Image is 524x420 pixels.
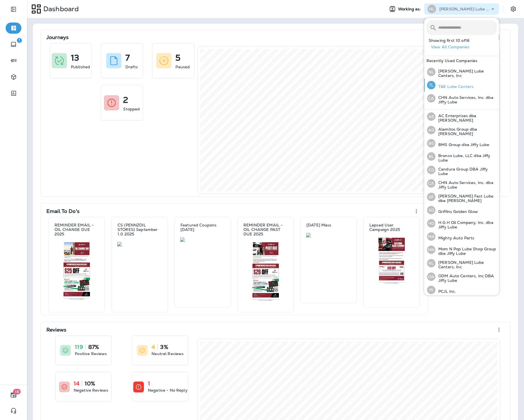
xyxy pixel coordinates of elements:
[427,246,435,254] div: MN
[123,106,140,112] p: Stopped
[88,344,99,350] p: 87%
[180,237,225,242] img: 22fdf5ef-2fb2-400b-b157-eff831ae5cec.jpg
[55,223,99,236] p: REMINDER EMAIL - OIL CHANGE DUE 2025
[125,64,138,70] p: Drafts
[125,55,130,61] p: 7
[424,177,499,190] button: CACHN Auto Services, Inc. dba Jiffy Lube
[424,56,499,65] div: Recently Used Companies
[41,5,79,13] p: Dashboard
[148,381,150,386] p: 1
[424,270,499,283] button: OAODM Auto Centers, Inc DBA Jiffy Lube
[74,387,108,393] p: Negative Reviews
[152,344,155,350] p: 4
[435,84,473,89] p: T&R Lube Centers
[427,219,435,228] div: HO
[152,351,184,357] p: Neutral Reviews
[369,237,414,284] img: f38c956f-65f5-4297-85f2-7e91867f2ea8.jpg
[435,247,497,256] p: Mom N Pop Lube Shop Group dba Jiffy Lube
[75,344,83,350] p: 119
[427,81,435,89] div: TL
[13,389,21,394] span: 18
[306,223,331,227] p: [DATE] Mass
[435,236,474,240] p: Mighty Auto Parts
[435,127,497,136] p: Alamitos Group dba [PERSON_NAME]
[427,286,435,294] div: PI
[427,112,435,121] div: AE
[435,220,497,229] p: H.G.H Oil Company, Inc. dba Jiffy Lube
[427,126,435,134] div: AG
[175,55,180,61] p: 5
[46,208,80,214] p: Email To Do's
[160,344,168,350] p: 3%
[424,123,499,137] button: AGAlamitos Group dba [PERSON_NAME]
[71,55,79,61] p: 13
[243,242,288,301] img: 7790dd8b-64ef-4264-ac3e-14ec433fc1e8.jpg
[6,4,21,15] button: Expand Sidebar
[54,242,99,300] img: 66d0a5fe-6a5a-4b24-a193-c9f1c46c6955.jpg
[424,217,499,230] button: HOH.G.H Oil Company, Inc. dba Jiffy Lube
[435,194,497,203] p: [PERSON_NAME] Fast Lube dba [PERSON_NAME]
[369,223,414,232] p: Lapsed User Campaign 2025
[71,64,90,70] p: Published
[424,137,499,150] button: BGBMS Group dba Jiffy Lube
[427,259,435,267] div: NL
[435,167,497,176] p: Candura Group DBA Jiffy Lube
[435,69,497,78] p: [PERSON_NAME] Lube Centers, Inc
[148,387,188,393] p: Negative - No Reply
[117,242,162,246] img: 8e39792f-fc3c-4f2d-8d64-86cf1e47896c.jpg
[398,7,422,12] span: Working as:
[175,64,190,70] p: Paused
[427,232,435,241] div: MA
[424,65,499,79] button: NL[PERSON_NAME] Lube Centers, Inc
[424,283,499,296] button: PIPCJL Inc.
[435,209,478,214] p: Griffins Golden Glow
[427,166,435,174] div: CG
[428,5,436,13] div: NL
[435,142,489,147] p: BMS Group dba Jiffy Lube
[46,327,66,333] p: Reviews
[435,153,497,162] p: Bronco Lube, LLC dba Jiffy Lube
[6,389,21,401] button: 18
[123,97,128,103] p: 2
[427,94,435,103] div: CA
[435,95,497,104] p: CHN Auto Services, Inc. dba Jiffy Lube
[429,38,499,43] p: Showing first 10 of 16
[435,289,456,294] p: PCJL Inc.
[424,163,499,177] button: CGCandura Group DBA Jiffy Lube
[435,180,497,189] p: CHN Auto Services, Inc. dba Jiffy Lube
[75,351,107,357] p: Positive Reviews
[427,273,435,281] div: OA
[429,43,499,51] button: View All Companies
[427,179,435,188] div: CA
[427,68,435,76] div: NL
[427,193,435,201] div: GF
[439,7,490,11] p: [PERSON_NAME] Lube Centers, Inc
[424,230,499,243] button: MAMighty Auto Parts
[435,260,497,269] p: [PERSON_NAME] Lube Centers, Inc
[180,223,225,232] p: Featured Coupons [DATE]
[424,110,499,123] button: AEAC Enterprises dba [PERSON_NAME]
[435,274,497,283] p: ODM Auto Centers, Inc DBA Jiffy Lube
[118,223,162,236] p: CS (PENNZOIL STORES) September 1.0 2025
[424,79,499,92] button: TLT&R Lube Centers
[424,150,499,163] button: BLBronco Lube, LLC dba Jiffy Lube
[424,190,499,204] button: GF[PERSON_NAME] Fast Lube dba [PERSON_NAME]
[435,113,497,122] p: AC Enterprises dba [PERSON_NAME]
[427,206,435,214] div: GG
[424,204,499,217] button: GGGriffins Golden Glow
[508,4,518,14] button: Settings
[74,381,80,386] p: 14
[424,256,499,270] button: NL[PERSON_NAME] Lube Centers, Inc
[243,223,288,236] p: REMINDER EMAIL - OIL CHANGE PAST DUE 2025
[306,233,351,237] img: ce64383a-11d7-45bc-a752-b0cf6366d44f.jpg
[424,92,499,105] button: CACHN Auto Services, Inc. dba Jiffy Lube
[46,35,69,40] p: Journeys
[427,152,435,161] div: BL
[427,139,435,147] div: BG
[85,381,95,386] p: 10%
[424,243,499,256] button: MNMom N Pop Lube Shop Group dba Jiffy Lube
